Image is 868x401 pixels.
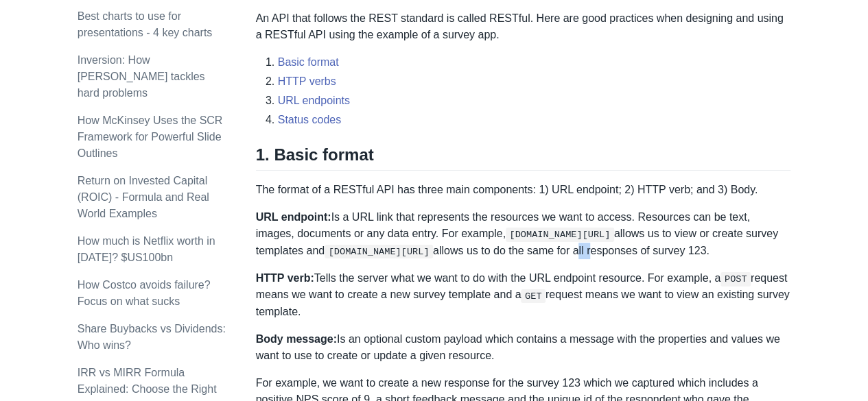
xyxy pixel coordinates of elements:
[256,182,791,198] p: The format of a RESTful API has three main components: 1) URL endpoint; 2) HTTP verb; and 3) Body.
[256,331,791,364] p: Is an optional custom payload which contains a message with the properties and values we want to ...
[521,289,545,303] code: GET
[256,270,791,320] p: Tells the server what we want to do with the URL endpoint resource. For example, a request means ...
[506,228,614,241] code: [DOMAIN_NAME][URL]
[78,235,215,263] a: How much is Netflix worth in [DATE]? $US100bn
[278,75,336,87] a: HTTP verbs
[78,323,226,351] a: Share Buybacks vs Dividends: Who wins?
[78,279,211,307] a: How Costco avoids failure? Focus on what sucks
[78,54,205,99] a: Inversion: How [PERSON_NAME] tackles hard problems
[256,145,791,171] h2: 1. Basic format
[78,10,213,38] a: Best charts to use for presentations - 4 key charts
[256,211,331,223] strong: URL endpoint:
[78,114,223,159] a: How McKinsey Uses the SCR Framework for Powerful Slide Outlines
[278,95,350,106] a: URL endpoints
[78,175,209,219] a: Return on Invested Capital (ROIC) - Formula and Real World Examples
[256,272,314,284] strong: HTTP verb:
[256,10,791,43] p: An API that follows the REST standard is called RESTful. Here are good practices when designing a...
[256,333,337,345] strong: Body message:
[278,56,339,68] a: Basic format
[256,209,791,259] p: Is a URL link that represents the resources we want to access. Resources can be text, images, doc...
[325,245,433,258] code: [DOMAIN_NAME][URL]
[278,114,342,125] a: Status codes
[720,272,751,286] code: POST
